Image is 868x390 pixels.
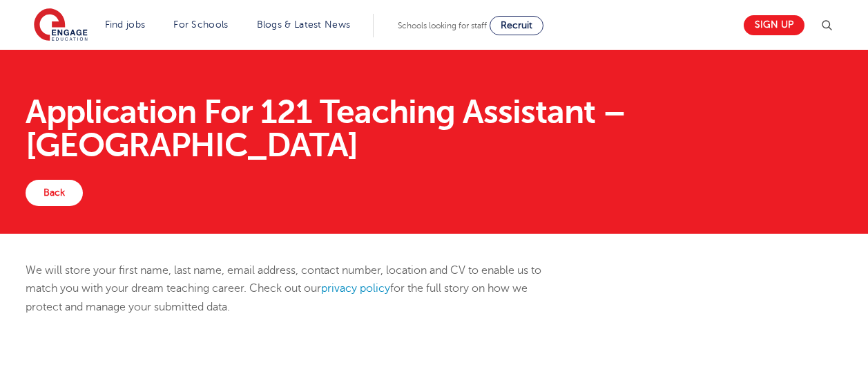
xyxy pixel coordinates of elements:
span: Recruit [501,20,532,30]
span: Schools looking for staff [398,21,487,30]
img: Engage Education [34,8,88,43]
a: Back [26,180,83,206]
a: Find jobs [105,19,146,30]
a: privacy policy [321,282,390,295]
h1: Application For 121 Teaching Assistant – [GEOGRAPHIC_DATA] [26,95,842,162]
p: We will store your first name, last name, email address, contact number, location and CV to enabl... [26,261,563,316]
a: Blogs & Latest News [257,19,351,30]
a: Recruit [490,16,543,35]
a: For Schools [173,19,228,30]
a: Sign up [744,15,804,35]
